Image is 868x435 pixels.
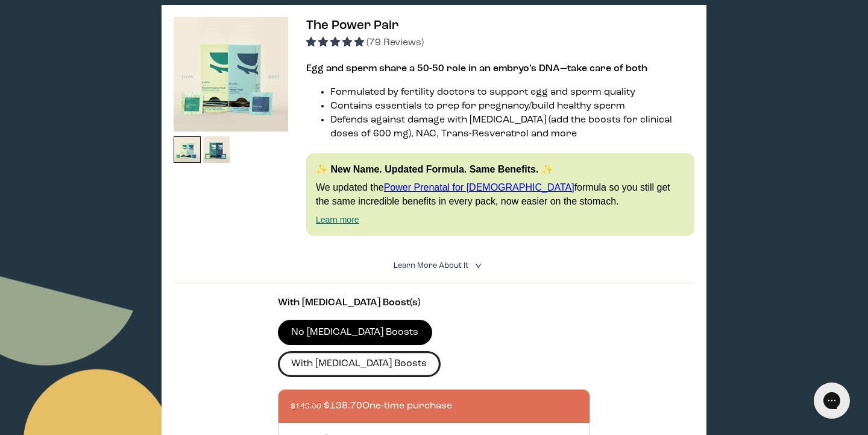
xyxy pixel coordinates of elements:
[278,351,441,376] label: With [MEDICAL_DATA] Boosts
[203,136,230,164] img: thumbnail image
[471,262,483,269] i: <
[394,262,468,270] span: Learn More About it
[330,113,694,141] li: Defends against damage with [MEDICAL_DATA] (add the boosts for clinical doses of 600 mg), NAC, Tr...
[808,378,856,423] iframe: Gorgias live chat messenger
[330,86,694,100] li: Formulated by fertility doctors to support egg and sperm quality
[384,182,574,192] a: Power Prenatal for [DEMOGRAPHIC_DATA]
[278,320,432,345] label: No [MEDICAL_DATA] Boosts
[306,19,398,32] span: The Power Pair
[306,38,366,48] span: 4.92 stars
[278,296,590,310] p: With [MEDICAL_DATA] Boost(s)
[174,17,288,132] img: thumbnail image
[394,260,474,271] summary: Learn More About it <
[316,181,685,208] p: We updated the formula so you still get the same incredible benefits in every pack, now easier on...
[330,100,694,113] li: Contains essentials to prep for pregnancy/build healthy sperm
[174,136,201,164] img: thumbnail image
[366,38,424,48] span: (79 Reviews)
[306,64,647,74] strong: Egg and sperm share a 50-50 role in an embryo’s DNA—take care of both
[316,215,359,224] a: Learn more
[316,164,553,174] strong: ✨ New Name. Updated Formula. Same Benefits. ✨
